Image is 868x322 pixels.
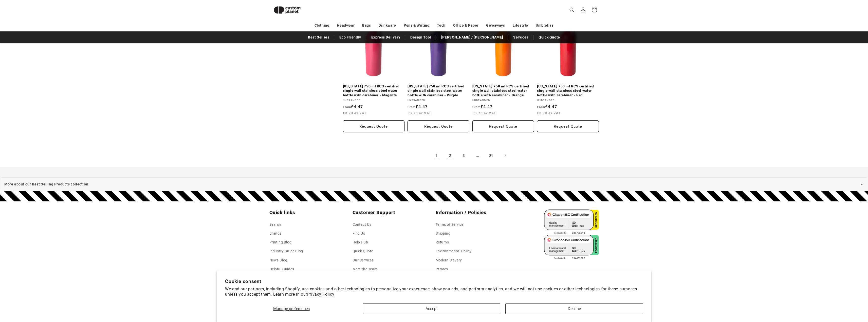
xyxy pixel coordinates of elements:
[353,229,365,238] a: Find Us
[225,278,643,284] h2: Cookie consent
[436,247,472,256] a: Environmental Policy
[353,265,378,274] a: Meet the Team
[269,247,303,256] a: Industry Guide Blog
[472,120,534,132] button: Request Quote
[225,304,358,314] button: Manage preferences
[486,21,505,30] a: Giveaways
[783,267,868,322] iframe: Chat Widget
[269,210,349,216] h2: Quick links
[269,238,292,247] a: Printing Blog
[472,150,483,161] span: …
[566,4,578,15] summary: Search
[537,120,599,132] button: Request Quote
[343,84,405,98] a: [US_STATE] 750 ml RCS certified single wall stainless steel water bottle with carabiner - Magenta
[544,235,599,260] img: ISO 14001 Certified
[404,21,429,30] a: Pens & Writing
[536,21,553,30] a: Umbrellas
[4,181,88,187] span: More about our Best Selling Products collection
[343,150,599,161] nav: Pagination
[307,292,334,297] a: Privacy Policy
[408,33,434,42] a: Design Tool
[408,84,469,98] a: [US_STATE] 750 ml RCS certified single wall stainless steel water bottle with carabiner - Purple
[353,210,433,216] h2: Customer Support
[362,21,371,30] a: Bags
[437,21,445,30] a: Tech
[337,21,355,30] a: Headwear
[436,229,451,238] a: Shipping
[269,229,282,238] a: Brands
[337,33,363,42] a: Eco Friendly
[369,33,403,42] a: Express Delivery
[353,221,372,229] a: Contact Us
[458,150,470,161] a: Page 3
[363,304,500,314] button: Accept
[544,210,599,235] img: ISO 9001 Certified
[269,256,287,265] a: News Blog
[436,210,516,216] h2: Information / Policies
[408,120,469,132] button: Request Quote
[486,150,497,161] a: Page 21
[379,21,396,30] a: Drinkware
[353,238,368,247] a: Help Hub
[269,2,305,18] img: Custom Planet
[436,221,464,229] a: Terms of Service
[225,287,643,297] p: We and our partners, including Shopify, use cookies and other technologies to personalize your ex...
[472,84,534,98] a: [US_STATE] 750 ml RCS certified single wall stainless steel water bottle with carabiner - Orange
[505,304,643,314] button: Decline
[269,221,281,229] a: Search
[436,265,448,274] a: Privacy
[353,256,374,265] a: Our Services
[500,150,511,161] a: Next page
[445,150,456,161] a: Page 2
[439,33,506,42] a: [PERSON_NAME] / [PERSON_NAME]
[453,21,478,30] a: Office & Paper
[436,238,449,247] a: Returns
[305,33,332,42] a: Best Sellers
[513,21,528,30] a: Lifestyle
[273,306,310,311] span: Manage preferences
[343,120,405,132] button: Request Quote
[269,265,294,274] a: Helpful Guides
[537,84,599,98] a: [US_STATE] 750 ml RCS certified single wall stainless steel water bottle with carabiner - Red
[511,33,531,42] a: Services
[436,256,462,265] a: Modern Slavery
[431,150,442,161] a: Page 1
[315,21,329,30] a: Clothing
[536,33,563,42] a: Quick Quote
[353,247,374,256] a: Quick Quote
